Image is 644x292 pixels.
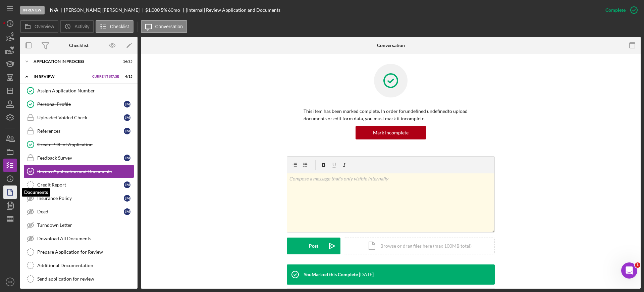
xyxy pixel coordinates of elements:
[37,169,134,174] div: Review Application and Documents
[304,108,478,123] p: This item has been marked complete. In order for undefined undefined to upload documents or edit ...
[23,205,134,218] a: DeedJM
[23,259,134,272] a: Additional Documentation
[635,262,640,268] span: 1
[23,218,134,232] a: Turndown Letter
[37,222,134,228] div: Turndown Letter
[287,238,340,254] button: Post
[20,20,58,33] button: Overview
[37,155,124,161] div: Feedback Survey
[141,20,187,33] button: Conversation
[124,208,130,215] div: J M
[37,196,124,201] div: Insurance Policy
[37,88,134,93] div: Assign Application Number
[605,3,626,17] div: Complete
[23,97,134,111] a: Personal ProfileJM
[110,24,129,29] label: Checklist
[304,272,358,277] div: You Marked this Complete
[23,165,134,178] a: Review Application and Documents
[23,232,134,245] a: Download All Documents
[373,126,409,139] div: Mark Incomplete
[377,43,405,48] div: Conversation
[50,7,58,13] b: N/A
[37,236,134,241] div: Download All Documents
[161,7,167,13] div: 5 %
[599,3,641,17] button: Complete
[23,245,134,259] a: Prepare Application for Review
[124,128,130,134] div: J M
[124,155,130,161] div: J M
[23,178,134,192] a: Credit ReportJM
[155,24,183,29] label: Conversation
[168,7,180,13] div: 60 mo
[20,6,45,14] div: In Review
[8,280,12,284] text: MF
[23,192,134,205] a: Insurance PolicyJM
[74,24,89,29] label: Activity
[34,59,116,64] div: Application In Process
[23,111,134,124] a: Uploaded Voided CheckJM
[35,24,54,29] label: Overview
[23,151,134,165] a: Feedback SurveyJM
[37,209,124,214] div: Deed
[37,101,124,107] div: Personal Profile
[96,20,133,33] button: Checklist
[309,238,318,254] div: Post
[23,138,134,151] a: Create PDF of Application
[23,84,134,97] a: Assign Application Number
[37,249,134,255] div: Prepare Application for Review
[37,182,124,187] div: Credit Report
[356,126,426,139] button: Mark Incomplete
[34,75,89,79] div: In Review
[23,124,134,138] a: ReferencesJM
[145,7,160,13] span: $1,000
[124,101,130,108] div: J M
[120,75,132,79] div: 4 / 15
[3,275,17,289] button: MF
[621,262,637,279] iframe: Intercom live chat
[124,114,130,121] div: J M
[124,181,130,188] div: J M
[124,195,130,202] div: J M
[37,276,134,282] div: Send application for review
[92,75,119,79] span: Current Stage
[37,128,124,134] div: References
[359,272,374,277] time: 2025-09-17 16:58
[69,43,89,48] div: Checklist
[37,142,134,147] div: Create PDF of Application
[23,272,134,286] a: Send application for review
[37,263,134,268] div: Additional Documentation
[186,7,280,13] div: [Internal] Review Application and Documents
[60,20,94,33] button: Activity
[37,115,124,120] div: Uploaded Voided Check
[64,7,145,13] div: [PERSON_NAME] [PERSON_NAME]
[120,59,132,64] div: 16 / 25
